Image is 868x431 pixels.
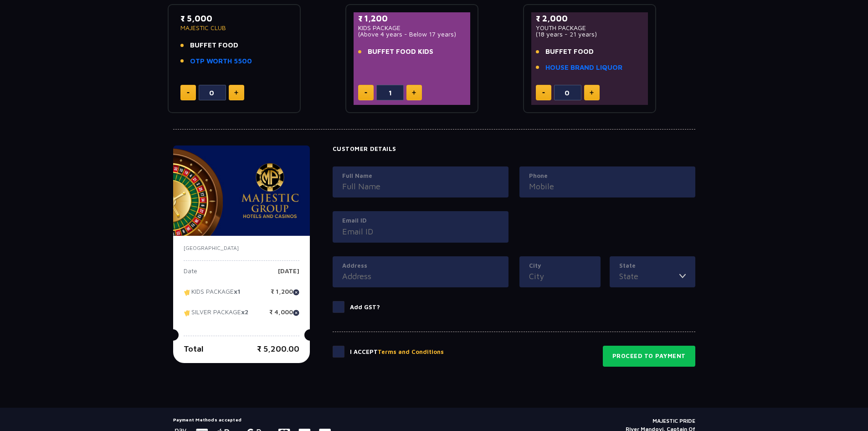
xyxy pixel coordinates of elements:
[536,25,644,31] p: YOUTH PACKAGE
[184,309,191,317] img: tikcet
[333,145,695,153] h4: Customer Details
[350,303,380,312] p: Add GST?
[190,56,252,67] a: OTP WORTH 5500
[342,180,499,192] input: Full Name
[342,171,499,181] label: Full Name
[173,145,310,236] img: majesticPride-banner
[365,92,367,93] img: minus
[271,288,299,302] p: ₹ 1,200
[180,25,288,31] p: MAJESTIC CLUB
[590,90,594,95] img: plus
[368,47,433,57] span: BUFFET FOOD KIDS
[536,12,644,25] p: ₹ 2,000
[545,47,594,57] span: BUFFET FOOD
[603,346,695,367] button: Proceed to Payment
[234,288,241,296] strong: x1
[234,90,238,95] img: plus
[536,31,644,37] p: (18 years - 21 years)
[350,348,444,357] p: I Accept
[190,40,238,51] span: BUFFET FOOD
[342,270,499,282] input: Address
[278,268,299,281] p: [DATE]
[342,261,499,270] label: Address
[173,417,331,422] h5: Payment Methods accepted
[184,288,241,302] p: KIDS PACKAGE
[184,244,299,252] p: [GEOGRAPHIC_DATA]
[619,261,686,270] label: State
[378,348,444,357] button: Terms and Conditions
[184,268,197,281] p: Date
[269,309,299,322] p: ₹ 4,000
[187,92,190,93] img: minus
[257,343,299,355] p: ₹ 5,200.00
[542,92,545,93] img: minus
[679,270,686,282] img: toggler icon
[358,25,466,31] p: KIDS PACKAGE
[529,270,591,282] input: City
[184,288,191,296] img: tikcet
[358,31,466,37] p: (Above 4 years - Below 17 years)
[358,12,466,25] p: ₹ 1,200
[342,216,499,225] label: Email ID
[529,180,686,192] input: Mobile
[184,309,248,322] p: SILVER PACKAGE
[529,171,686,181] label: Phone
[180,12,288,25] p: ₹ 5,000
[342,225,499,238] input: Email ID
[241,308,248,316] strong: x2
[184,343,204,355] p: Total
[545,62,622,73] a: HOUSE BRAND LIQUOR
[412,90,416,95] img: plus
[529,261,591,270] label: City
[619,270,679,282] input: State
